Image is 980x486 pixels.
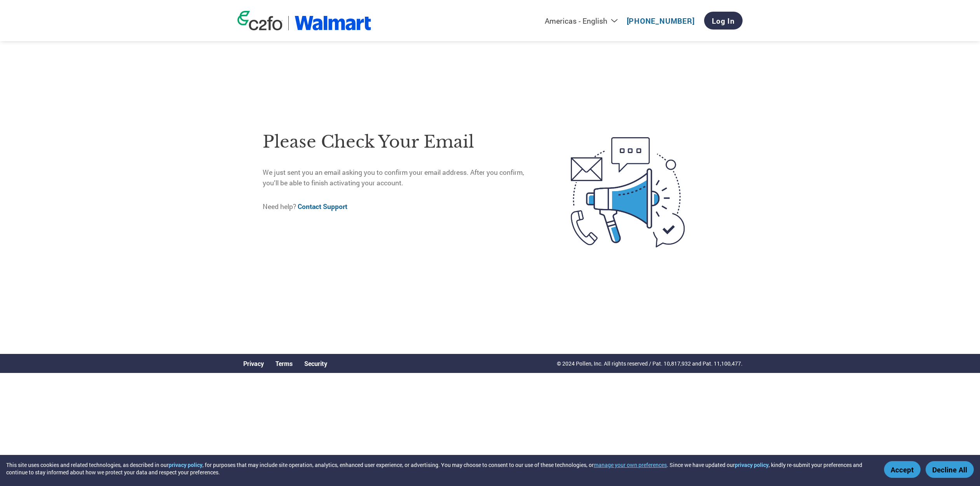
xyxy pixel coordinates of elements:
[627,16,695,26] a: [PHONE_NUMBER]
[263,202,538,212] p: Need help?
[276,359,293,368] a: Terms
[735,461,769,469] a: privacy policy
[237,11,282,30] img: c2fo logo
[884,461,921,478] button: Accept
[263,167,538,188] p: We just sent you an email asking you to confirm your email address. After you confirm, you’ll be ...
[295,16,371,30] img: Walmart
[243,359,264,368] a: Privacy
[263,129,538,155] h1: Please check your email
[704,12,743,30] a: Log In
[169,461,202,469] a: privacy policy
[6,461,873,476] div: This site uses cookies and related technologies, as described in our , for purposes that may incl...
[304,359,327,368] a: Security
[298,202,347,211] a: Contact Support
[557,359,743,368] p: © 2024 Pollen, Inc. All rights reserved / Pat. 10,817,932 and Pat. 11,100,477.
[594,461,667,469] button: manage your own preferences
[538,123,717,261] img: open-email
[926,461,974,478] button: Decline All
